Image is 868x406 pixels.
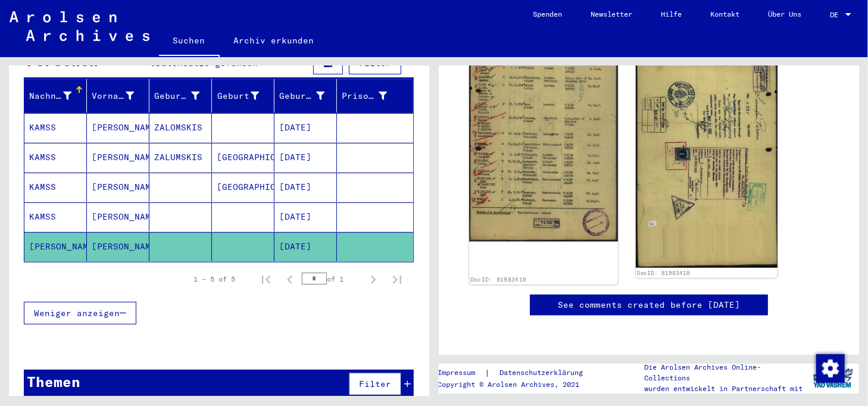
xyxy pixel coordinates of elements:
mat-header-cell: Nachname [24,79,87,113]
div: Prisoner # [342,86,402,105]
span: 5 [151,58,156,68]
div: Zustimmung ändern [816,354,844,382]
div: Geburt‏ [217,86,274,105]
div: Prisoner # [342,90,387,102]
img: 002.jpg [636,8,778,268]
mat-cell: KAMSS [24,143,87,172]
p: wurden entwickelt in Partnerschaft mit [644,383,807,394]
span: Weniger anzeigen [34,308,120,318]
img: 001.jpg [469,2,618,242]
button: Previous page [278,267,302,291]
mat-cell: [DATE] [274,232,337,261]
img: Zustimmung ändern [816,354,845,383]
div: | [438,367,597,379]
a: Impressum [438,367,485,379]
a: Datenschutzerklärung [490,367,597,379]
mat-cell: [GEOGRAPHIC_DATA] [212,143,274,172]
div: Themen [27,371,80,392]
img: yv_logo.png [811,363,855,393]
a: See comments created before [DATE] [558,299,740,311]
button: Next page [361,267,385,291]
mat-header-cell: Geburt‏ [212,79,274,113]
button: First page [254,267,278,291]
mat-cell: [PERSON_NAME] [24,232,87,261]
div: Vorname [92,90,134,102]
mat-header-cell: Geburtsname [149,79,212,113]
mat-header-cell: Vorname [87,79,149,113]
mat-cell: [DATE] [274,173,337,202]
img: Arolsen_neg.svg [10,11,149,41]
mat-cell: [PERSON_NAME] [87,173,149,202]
mat-cell: KAMSS [24,173,87,202]
button: Weniger anzeigen [24,302,136,324]
a: DocID: 81983410 [637,270,691,276]
button: Last page [385,267,409,291]
div: Geburtsname [154,86,214,105]
mat-cell: KAMSS [24,202,87,232]
button: Filter [349,373,401,395]
p: Copyright © Arolsen Archives, 2021 [438,379,597,390]
mat-cell: [PERSON_NAME] [87,113,149,142]
mat-cell: [PERSON_NAME] [87,143,149,172]
a: Archiv erkunden [220,26,329,55]
div: Geburt‏ [217,90,259,102]
div: 1 – 5 of 5 [193,274,235,285]
p: Die Arolsen Archives Online-Collections [644,362,807,383]
mat-cell: [DATE] [274,113,337,142]
mat-cell: ZALUMSKIS [149,143,212,172]
mat-cell: [PERSON_NAME] [87,202,149,232]
a: DocID: 81983410 [470,276,527,283]
mat-cell: [DATE] [274,143,337,172]
div: Geburtsdatum [279,90,324,102]
span: Filter [359,379,391,389]
mat-cell: ZALOMSKIS [149,113,212,142]
div: of 1 [302,273,361,285]
span: Datensätze gefunden [156,58,258,68]
span: Filter [359,58,391,68]
div: Geburtsdatum [279,86,339,105]
mat-header-cell: Prisoner # [337,79,413,113]
mat-cell: [PERSON_NAME] [87,232,149,261]
div: Nachname [29,86,86,105]
mat-header-cell: Geburtsdatum [274,79,337,113]
div: Nachname [29,90,71,102]
div: Vorname [92,86,149,105]
mat-cell: [DATE] [274,202,337,232]
span: DE [830,11,843,19]
mat-cell: [GEOGRAPHIC_DATA] [212,173,274,202]
a: Suchen [159,26,220,57]
mat-cell: KAMSS [24,113,87,142]
div: Geburtsname [154,90,199,102]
